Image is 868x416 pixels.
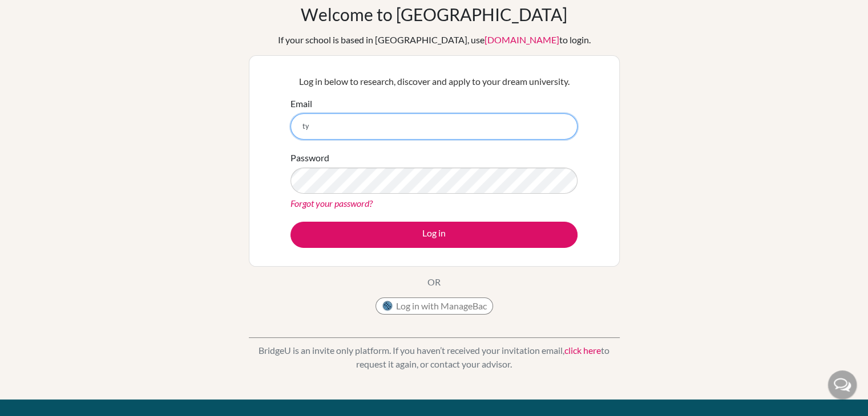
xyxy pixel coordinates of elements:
[290,151,329,165] label: Password
[278,33,591,47] div: If your school is based in [GEOGRAPHIC_DATA], use to login.
[290,97,312,111] label: Email
[564,345,601,356] a: click here
[427,275,441,289] p: OR
[26,8,49,18] span: Help
[301,4,567,25] h1: Welcome to [GEOGRAPHIC_DATA]
[249,344,620,371] p: BridgeU is an invite only platform. If you haven’t received your invitation email, to request it ...
[290,198,373,209] a: Forgot your password?
[485,34,559,45] a: [DOMAIN_NAME]
[290,75,578,88] p: Log in below to research, discover and apply to your dream university.
[290,222,578,248] button: Log in
[376,297,493,315] button: Log in with ManageBac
